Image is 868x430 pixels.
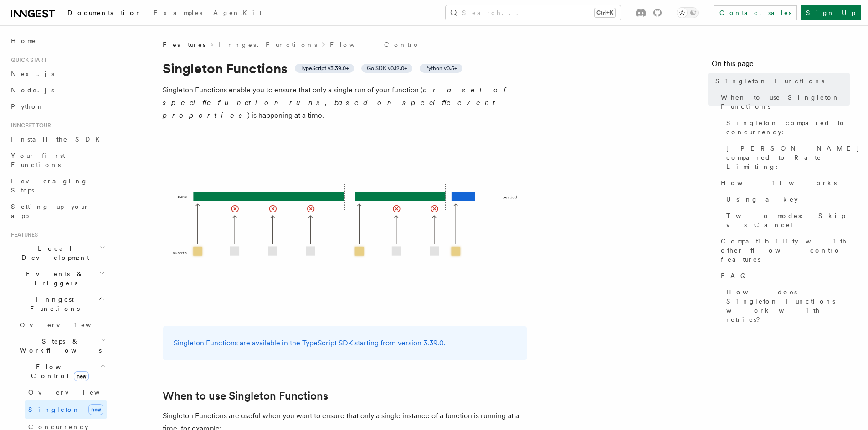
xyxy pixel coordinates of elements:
[28,406,80,413] span: Singleton
[712,58,850,73] h4: On this page
[425,65,457,72] span: Python v0.5+
[7,147,107,173] a: Your first Functions
[7,244,99,262] span: Local Development
[721,271,750,280] span: FAQ
[7,66,107,82] a: Next.js
[7,291,107,317] button: Inngest Functions
[163,86,510,120] em: or a set of specific function runs, based on specific event properties
[7,122,51,129] span: Inngest tour
[11,86,54,94] span: Node.js
[62,3,148,25] a: Documentation
[723,191,850,207] a: Using a key
[208,3,267,25] a: AgentKit
[11,203,89,219] span: Setting up your app
[7,82,107,98] a: Node.js
[88,404,103,415] span: new
[300,65,349,72] span: TypeScript v3.39.0+
[7,240,107,266] button: Local Development
[726,118,850,137] span: Singleton compared to concurrency:
[446,5,621,20] button: Search...Ctrl+K
[717,268,850,284] a: FAQ
[163,390,328,402] a: When to use Singleton Functions
[11,36,36,46] span: Home
[723,140,850,175] a: [PERSON_NAME] compared to Rate Limiting:
[11,70,54,77] span: Next.js
[174,337,516,349] p: Singleton Functions are available in the TypeScript SDK starting from version 3.39.0.
[7,131,107,147] a: Install the SDK
[25,384,107,400] a: Overview
[677,7,699,18] button: Toggle dark mode
[721,178,837,187] span: How it works
[7,231,38,238] span: Features
[7,198,107,224] a: Setting up your app
[7,173,107,198] a: Leveraging Steps
[7,269,99,288] span: Events & Triggers
[723,207,850,233] a: Two modes: Skip vs Cancel
[74,371,89,381] span: new
[11,103,44,110] span: Python
[67,9,143,16] span: Documentation
[726,144,860,171] span: [PERSON_NAME] compared to Rate Limiting:
[726,195,798,204] span: Using a key
[16,333,107,359] button: Steps & Workflows
[7,266,107,291] button: Events & Triggers
[726,288,850,324] span: How does Singleton Functions work with retries?
[28,389,122,396] span: Overview
[7,33,107,49] a: Home
[11,136,105,143] span: Install the SDK
[717,89,850,115] a: When to use Singleton Functions
[715,76,824,86] span: Singleton Functions
[16,359,107,384] button: Flow Controlnew
[595,8,615,17] kbd: Ctrl+K
[163,60,527,76] h1: Singleton Functions
[721,237,850,264] span: Compatibility with other flow control features
[163,84,527,122] p: Singleton Functions enable you to ensure that only a single run of your function ( ) is happening...
[25,400,107,419] a: Singletonnew
[801,5,861,20] a: Sign Up
[11,177,88,194] span: Leveraging Steps
[16,362,100,380] span: Flow Control
[163,133,527,315] img: Singleton Functions only process one run at a time.
[330,40,423,49] a: Flow Control
[723,284,850,328] a: How does Singleton Functions work with retries?
[367,65,407,72] span: Go SDK v0.12.0+
[7,98,107,115] a: Python
[154,9,202,16] span: Examples
[717,175,850,191] a: How it works
[163,40,205,49] span: Features
[712,73,850,89] a: Singleton Functions
[218,40,317,49] a: Inngest Functions
[11,152,65,168] span: Your first Functions
[717,233,850,268] a: Compatibility with other flow control features
[7,56,47,64] span: Quick start
[7,295,98,313] span: Inngest Functions
[16,317,107,333] a: Overview
[20,321,113,329] span: Overview
[148,3,208,25] a: Examples
[726,211,850,229] span: Two modes: Skip vs Cancel
[721,93,850,111] span: When to use Singleton Functions
[714,5,797,20] a: Contact sales
[213,9,262,16] span: AgentKit
[16,337,102,355] span: Steps & Workflows
[723,115,850,140] a: Singleton compared to concurrency:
